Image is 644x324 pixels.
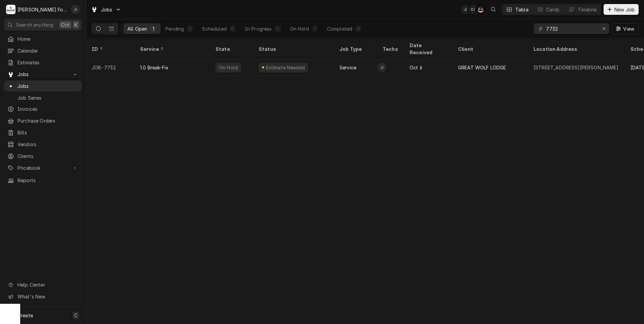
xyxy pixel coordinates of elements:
button: Open search [488,4,499,15]
div: Job Type [340,45,372,53]
div: Service [140,45,203,53]
div: Techs [383,45,399,53]
div: State [216,45,248,53]
a: Go to Help Center [4,279,82,290]
a: Go to Pricebook [4,162,82,173]
a: Go to Jobs [88,4,124,15]
div: M [6,5,15,14]
span: View [622,25,636,32]
div: Oct 6 [404,59,453,75]
span: Jobs [101,6,112,13]
input: Keyword search [546,23,597,34]
span: Reports [18,177,78,184]
span: Create [18,313,33,318]
div: D( [469,5,478,14]
a: Vendors [4,139,82,150]
div: 0 [356,25,360,32]
a: Job Series [4,92,82,103]
a: Clients [4,151,82,162]
div: [STREET_ADDRESS][PERSON_NAME] [534,64,619,71]
div: Date Received [410,42,446,56]
span: Vendors [18,141,78,148]
div: [PERSON_NAME] Food Equipment Service [18,6,67,13]
a: Calendar [4,45,82,56]
div: Service [340,64,356,71]
div: 0 [188,25,192,32]
a: Bills [4,127,82,138]
span: What's New [18,293,78,300]
span: New Job [613,6,636,13]
a: Jobs [4,80,82,92]
div: David Testa (92)'s Avatar [469,5,478,14]
div: JOB-7732 [86,59,135,75]
span: Home [18,35,78,42]
div: Timeline [578,6,597,13]
div: AT [476,5,485,14]
a: Estimates [4,57,82,68]
span: Ctrl [61,21,70,28]
a: Go to Jobs [4,69,82,80]
div: 1 [151,25,155,32]
span: Jobs [18,83,78,90]
div: 0 [231,25,235,32]
div: J( [71,5,80,14]
div: J( [377,63,387,72]
span: Estimates [18,59,78,66]
span: Invoices [18,105,78,112]
div: GREAT WOLF LODGE [458,64,506,71]
a: Reports [4,175,82,186]
div: 0 [276,25,280,32]
div: Client [458,45,521,53]
div: James Lunney (128)'s Avatar [377,63,387,72]
span: Jobs [18,71,68,78]
a: Go to What's New [4,291,82,302]
div: Location Address [534,45,618,53]
div: 1.0 Break-Fix [140,64,168,71]
span: Pricebook [18,164,68,171]
a: Purchase Orders [4,115,82,126]
div: J( [461,5,470,14]
span: Help Center [18,281,78,288]
button: View [612,23,639,34]
div: Jeff Debigare (109)'s Avatar [461,5,470,14]
div: Status [259,45,327,53]
span: C [74,312,77,319]
button: Search anythingCtrlK [4,19,82,31]
span: Job Series [18,94,78,101]
div: Estimate Needed [265,64,305,71]
div: ID [92,45,128,53]
span: Purchase Orders [18,117,78,124]
span: Bills [18,129,78,136]
button: New Job [604,4,639,15]
div: Completed [327,25,352,32]
div: In Progress [245,25,272,32]
button: Erase input [599,23,609,34]
div: Scheduled [202,25,226,32]
div: Jeff Debigare (109)'s Avatar [71,5,80,14]
a: Invoices [4,103,82,115]
div: Table [515,6,528,13]
a: Home [4,33,82,44]
span: K [74,21,77,28]
div: All Open [127,25,147,32]
div: On Hold [290,25,309,32]
div: Cards [546,6,560,13]
span: Calendar [18,47,78,54]
div: On Hold [218,64,238,71]
span: Search anything [16,21,53,28]
div: Pending [165,25,184,32]
div: 1 [313,25,317,32]
div: Adam Testa's Avatar [476,5,485,14]
span: Clients [18,153,78,160]
div: Marshall Food Equipment Service's Avatar [6,5,15,14]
